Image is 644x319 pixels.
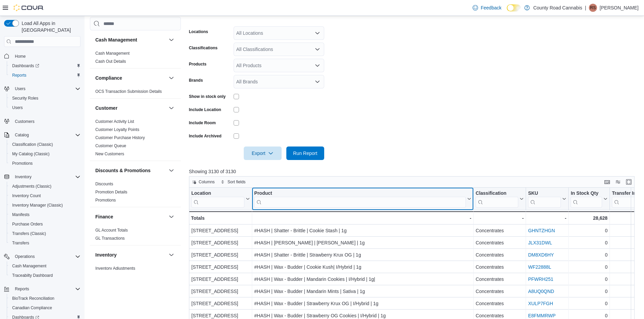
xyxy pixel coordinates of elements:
button: Purchase Orders [7,219,83,229]
span: Inventory [12,173,80,181]
div: 0 [571,287,607,295]
div: 0 [571,275,607,283]
div: [STREET_ADDRESS] [191,251,250,259]
button: Open list of options [315,47,320,52]
span: Inventory Count [9,192,80,200]
div: Location [191,190,244,197]
button: In Stock Qty [571,190,607,208]
a: Inventory Manager (Classic) [9,201,66,209]
a: Customers [12,117,37,126]
span: Promotions [12,161,33,166]
label: Include Archived [189,133,221,139]
div: #HASH | Wax - Budder | Mandarin Mints | Sativa | 1g [254,287,471,295]
div: 0 [571,263,607,271]
button: Run Report [286,147,324,160]
a: PFWRH251 [528,276,553,282]
span: Inventory [15,174,31,180]
span: My Catalog (Classic) [12,151,50,157]
span: Home [15,54,26,59]
button: BioTrack Reconciliation [7,294,83,303]
button: Enter fullscreen [625,178,633,186]
div: Concentrates [476,275,524,283]
span: Dashboards [12,63,39,69]
span: Inventory Manager (Classic) [9,201,80,209]
span: Transfers [9,239,80,247]
button: Customer [167,104,175,112]
button: Classification (Classic) [7,140,83,149]
div: Concentrates [476,263,524,271]
span: Transfers (Classic) [12,231,46,236]
button: Inventory Count [7,191,83,201]
span: Reports [12,73,26,78]
span: Catalog [12,131,80,139]
button: Adjustments (Classic) [7,182,83,191]
button: Cash Management [95,36,166,43]
a: JLX31DWL [528,240,552,245]
button: Users [1,84,83,94]
span: Promotion Details [95,189,127,195]
span: Reports [9,71,80,79]
span: Sort fields [228,179,245,185]
div: Classification [476,190,518,208]
button: Inventory [95,251,166,258]
div: Concentrates [476,287,524,295]
span: Cash Management [9,262,80,270]
a: Cash Management [9,262,49,270]
div: Cash Management [90,49,181,68]
div: [STREET_ADDRESS] [191,275,250,283]
div: - [476,214,524,222]
a: Adjustments (Classic) [9,182,54,190]
label: Show in stock only [189,94,226,99]
button: Customer [95,105,166,111]
div: #HASH | [PERSON_NAME] | [PERSON_NAME] | 1g [254,239,471,247]
a: GL Transactions [95,236,125,241]
span: Reports [12,285,80,293]
button: Sort fields [218,178,248,186]
span: GL Transactions [95,236,125,241]
div: [STREET_ADDRESS] [191,287,250,295]
div: - [528,214,566,222]
a: Reports [9,71,29,79]
a: Traceabilty Dashboard [9,271,55,280]
div: Concentrates [476,251,524,259]
button: Catalog [12,131,31,139]
div: Product [254,190,466,208]
a: Dashboards [7,61,83,71]
a: Home [12,52,28,60]
a: Dashboards [9,62,42,70]
div: 0 [571,251,607,259]
span: GL Account Totals [95,228,128,233]
a: GHNTZHGN [528,228,555,233]
button: Reports [1,284,83,294]
div: #HASH | Wax - Budder | Cookie Kush| I/Hybrid | 1g [254,263,471,271]
p: Showing 3130 of 3130 [189,168,639,175]
button: Customers [1,116,83,126]
a: BioTrack Reconciliation [9,294,57,302]
button: Finance [95,213,166,220]
a: Promotions [95,198,116,203]
div: In Stock Qty [571,190,602,208]
div: Concentrates [476,239,524,247]
button: Inventory [12,173,34,181]
a: WF22888L [528,264,551,270]
button: Open list of options [315,30,320,36]
span: Operations [12,252,80,261]
a: Canadian Compliance [9,304,55,312]
span: Dashboards [9,62,80,70]
button: Compliance [95,75,166,81]
span: Load All Apps in [GEOGRAPHIC_DATA] [19,20,80,33]
button: Catalog [1,130,83,140]
h3: Compliance [95,75,122,81]
span: Catalog [15,132,29,138]
span: Feedback [481,4,501,11]
span: Cash Out Details [95,59,126,64]
button: Inventory [167,251,175,259]
a: Security Roles [9,94,41,102]
div: [STREET_ADDRESS] [191,227,250,235]
button: Export [244,147,282,160]
span: Operations [15,254,35,259]
h3: Discounts & Promotions [95,167,150,174]
button: Location [191,190,250,208]
span: Customer Activity List [95,119,134,124]
span: Purchase Orders [9,220,80,228]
